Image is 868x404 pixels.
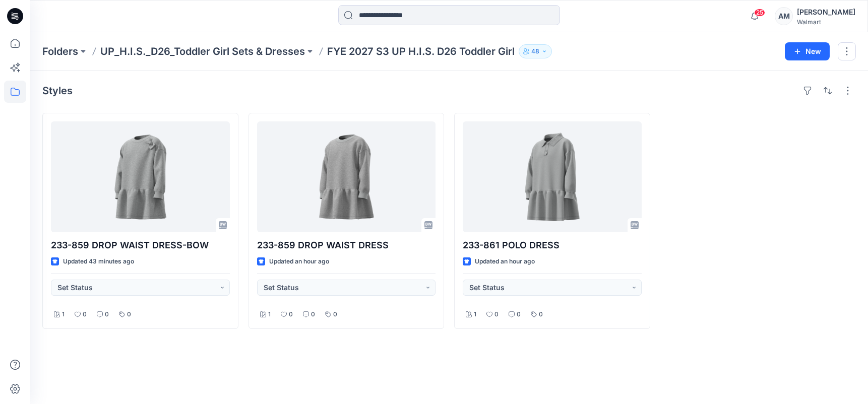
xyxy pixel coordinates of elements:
p: 0 [517,309,521,320]
a: UP_H.I.S._D26_Toddler Girl Sets & Dresses [100,44,305,58]
a: 233-859 DROP WAIST DRESS-BOW [51,121,230,232]
button: 48 [519,44,552,58]
h4: Styles [42,85,73,97]
p: 233-859 DROP WAIST DRESS [257,238,436,252]
span: 25 [754,9,765,17]
p: 0 [311,309,315,320]
p: 233-859 DROP WAIST DRESS-BOW [51,238,230,252]
p: Updated an hour ago [475,256,535,267]
a: 233-859 DROP WAIST DRESS [257,121,436,232]
div: AM [775,7,793,25]
a: 233-861 POLO DRESS [463,121,642,232]
p: 48 [531,46,539,57]
div: [PERSON_NAME] [797,6,855,18]
p: FYE 2027 S3 UP H.I.S. D26 Toddler Girl [327,44,515,58]
p: Updated 43 minutes ago [63,256,134,267]
p: 1 [474,309,476,320]
p: 0 [83,309,87,320]
p: 1 [268,309,271,320]
p: 0 [127,309,131,320]
p: Updated an hour ago [269,256,329,267]
p: 0 [105,309,109,320]
p: 0 [494,309,499,320]
button: New [785,42,830,60]
p: 0 [333,309,337,320]
p: 0 [539,309,543,320]
p: 1 [62,309,65,320]
div: Walmart [797,18,855,26]
p: 233-861 POLO DRESS [463,238,642,252]
p: 0 [289,309,293,320]
a: Folders [42,44,78,58]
